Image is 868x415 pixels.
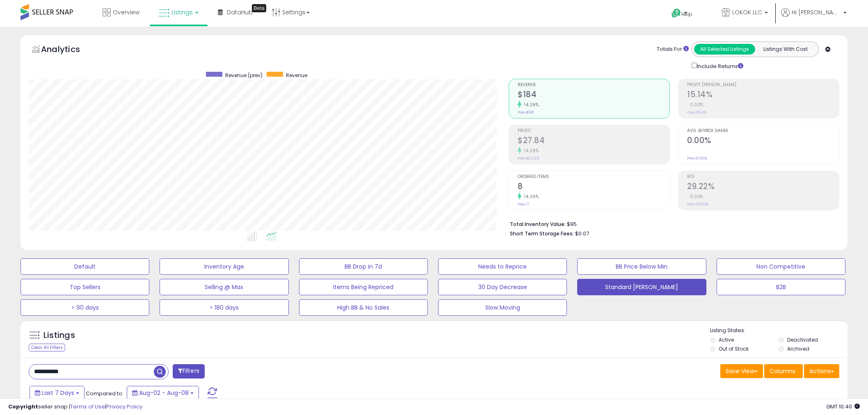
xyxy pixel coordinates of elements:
button: BB Drop in 7d [299,258,428,275]
button: Actions [804,364,839,378]
span: $0.07 [575,230,589,237]
strong: Copyright [8,403,38,410]
div: Include Returns [685,61,753,71]
label: Deactivated [787,336,818,343]
a: Hi [PERSON_NAME] [781,8,847,27]
b: Short Term Storage Fees: [510,230,574,237]
h2: 0.00% [687,136,839,147]
small: Prev: 7 [518,202,529,207]
small: 0.00% [687,194,704,200]
span: Ordered Items [518,175,669,179]
button: Save View [720,364,763,378]
h2: 15.14% [687,90,839,101]
small: Prev: 29.22% [687,202,708,207]
div: Tooltip anchor [252,4,266,12]
a: Help [665,2,708,27]
span: Profit [PERSON_NAME] [687,83,839,87]
button: B2B [717,279,845,295]
button: BB Price Below Min [577,258,706,275]
button: Columns [764,364,803,378]
span: Profit [518,129,669,133]
button: > 180 days [160,299,288,316]
span: Aug-02 - Aug-08 [139,389,189,397]
span: 2025-08-16 10:40 GMT [826,403,860,410]
span: Listings [171,8,193,16]
span: ROI [687,175,839,179]
small: Prev: 0.00% [687,156,707,161]
div: Totals For [657,46,689,53]
div: Clear All Filters [29,344,65,351]
label: Active [719,336,734,343]
h2: $27.84 [518,136,669,147]
label: Archived [787,345,809,352]
span: Help [681,11,692,18]
b: Total Inventory Value: [510,221,566,228]
small: 14.29% [521,194,539,200]
p: Listing States: [710,327,847,335]
span: Revenue [518,83,669,87]
button: All Selected Listings [694,44,755,55]
small: Prev: 15.14% [687,110,707,115]
h2: 8 [518,182,669,193]
span: Columns [770,367,795,375]
span: Overview [113,8,139,16]
small: 14.29% [521,148,539,154]
button: High BB & No Sales [299,299,428,316]
span: Compared to: [86,390,123,397]
button: 30 Day Decrease [438,279,567,295]
span: Avg. Buybox Share [687,129,839,133]
small: 14.29% [521,102,539,108]
a: Privacy Policy [106,403,142,410]
span: Revenue [286,72,307,79]
button: > 90 days [21,299,149,316]
button: Non Competitive [717,258,845,275]
button: Standard [PERSON_NAME] [577,279,706,295]
div: seller snap | | [8,403,142,411]
button: Listings With Cost [755,44,816,55]
span: Last 7 Days [42,389,74,397]
button: Last 7 Days [30,386,85,400]
i: Get Help [671,8,681,18]
button: Default [21,258,149,275]
li: $95 [510,219,833,228]
button: Filters [173,364,205,379]
a: Terms of Use [70,403,105,410]
span: LOKOK LLC [732,8,762,16]
button: Selling @ Max [160,279,288,295]
button: Top Sellers [21,279,149,295]
h2: $184 [518,90,669,101]
small: Prev: $24.36 [518,156,539,161]
h5: Listings [43,330,75,341]
button: Needs to Reprice [438,258,567,275]
span: DataHub [227,8,253,16]
h5: Analytics [41,43,96,57]
span: Hi [PERSON_NAME] [792,8,841,16]
button: Aug-02 - Aug-08 [127,386,199,400]
label: Out of Stock [719,345,749,352]
small: Prev: $161 [518,110,534,115]
span: Revenue (prev) [225,72,263,79]
button: Slow Moving [438,299,567,316]
small: 0.00% [687,102,704,108]
button: Items Being Repriced [299,279,428,295]
button: Inventory Age [160,258,288,275]
h2: 29.22% [687,182,839,193]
